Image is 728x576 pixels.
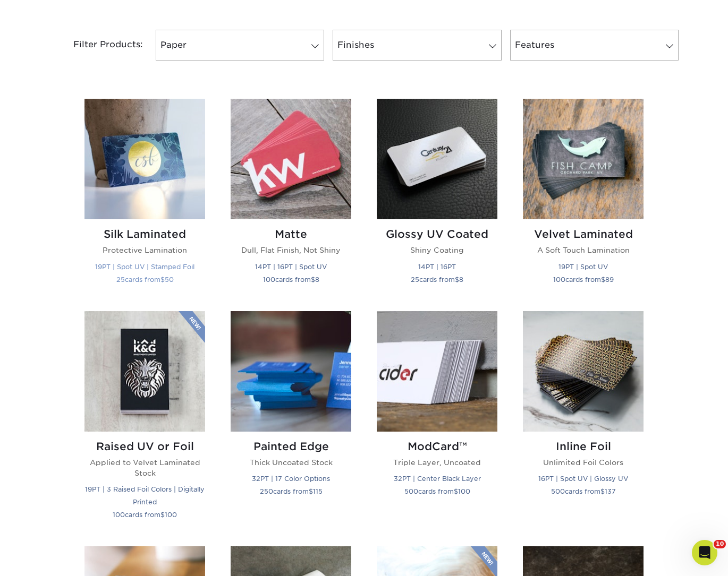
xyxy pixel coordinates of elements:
small: 16PT | Spot UV | Glossy UV [538,475,628,483]
h2: Painted Edge [231,440,351,453]
a: ModCard™ Business Cards ModCard™ Triple Layer, Uncoated 32PT | Center Black Layer 500cards from$100 [377,311,497,534]
span: 25 [411,276,419,283]
a: Paper [156,30,324,61]
p: Protective Lamination [84,245,205,255]
span: 100 [553,276,565,283]
p: Shiny Coating [377,245,497,255]
span: $ [160,276,165,283]
small: 19PT | Spot UV [558,263,608,271]
span: $ [160,511,165,519]
span: 25 [116,276,125,283]
p: Unlimited Foil Colors [523,457,644,468]
small: 19PT | Spot UV | Stamped Foil [95,263,194,271]
span: 89 [605,276,614,283]
span: 115 [313,487,323,495]
small: cards from [411,276,463,283]
img: Glossy UV Coated Business Cards [377,99,497,219]
img: Inline Foil Business Cards [523,311,644,432]
span: 500 [404,487,418,495]
h2: ModCard™ [377,440,497,453]
span: 100 [113,511,125,519]
small: 32PT | Center Black Layer [394,475,481,483]
h2: Velvet Laminated [523,228,644,240]
small: 14PT | 16PT [418,263,456,271]
small: cards from [553,276,614,283]
img: ModCard™ Business Cards [377,311,497,432]
p: A Soft Touch Lamination [523,245,644,255]
span: 100 [263,276,275,283]
h2: Glossy UV Coated [377,228,497,240]
span: 100 [165,511,177,519]
a: Glossy UV Coated Business Cards Glossy UV Coated Shiny Coating 14PT | 16PT 25cards from$8 [377,99,497,298]
a: Raised UV or Foil Business Cards Raised UV or Foil Applied to Velvet Laminated Stock 19PT | 3 Rai... [84,311,205,534]
small: cards from [551,487,616,495]
span: 100 [458,487,470,495]
span: 137 [605,487,616,495]
img: Raised UV or Foil Business Cards [84,311,205,432]
p: Triple Layer, Uncoated [377,457,497,468]
h2: Matte [231,228,351,240]
small: 32PT | 17 Color Options [252,475,330,483]
img: Matte Business Cards [231,99,351,219]
span: 50 [165,276,174,283]
small: cards from [113,511,177,519]
small: cards from [116,276,174,283]
p: Thick Uncoated Stock [231,457,351,468]
span: $ [311,276,315,283]
span: 8 [315,276,319,283]
img: New Product [179,311,205,343]
img: Velvet Laminated Business Cards [523,99,644,219]
span: $ [601,276,605,283]
div: Filter Products: [45,30,151,61]
span: 250 [260,487,273,495]
h2: Raised UV or Foil [84,440,205,453]
small: 14PT | 16PT | Spot UV [255,263,327,271]
img: Silk Laminated Business Cards [84,99,205,219]
h2: Inline Foil [523,440,644,453]
span: $ [600,487,605,495]
a: Silk Laminated Business Cards Silk Laminated Protective Lamination 19PT | Spot UV | Stamped Foil ... [84,99,205,298]
span: 500 [551,487,565,495]
span: $ [455,276,459,283]
img: Painted Edge Business Cards [231,311,351,432]
a: Features [510,30,679,61]
h2: Silk Laminated [84,228,205,240]
p: Applied to Velvet Laminated Stock [84,457,205,479]
small: cards from [263,276,319,283]
small: cards from [260,487,323,495]
a: Velvet Laminated Business Cards Velvet Laminated A Soft Touch Lamination 19PT | Spot UV 100cards ... [523,99,644,298]
p: Dull, Flat Finish, Not Shiny [231,245,351,255]
small: cards from [404,487,470,495]
a: Matte Business Cards Matte Dull, Flat Finish, Not Shiny 14PT | 16PT | Spot UV 100cards from$8 [231,99,351,298]
span: $ [454,487,458,495]
span: 10 [714,540,726,548]
a: Inline Foil Business Cards Inline Foil Unlimited Foil Colors 16PT | Spot UV | Glossy UV 500cards ... [523,311,644,534]
a: Painted Edge Business Cards Painted Edge Thick Uncoated Stock 32PT | 17 Color Options 250cards fr... [231,311,351,534]
iframe: Intercom live chat [692,540,717,565]
span: $ [309,487,313,495]
span: 8 [459,276,463,283]
small: 19PT | 3 Raised Foil Colors | Digitally Printed [85,485,205,506]
a: Finishes [333,30,501,61]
